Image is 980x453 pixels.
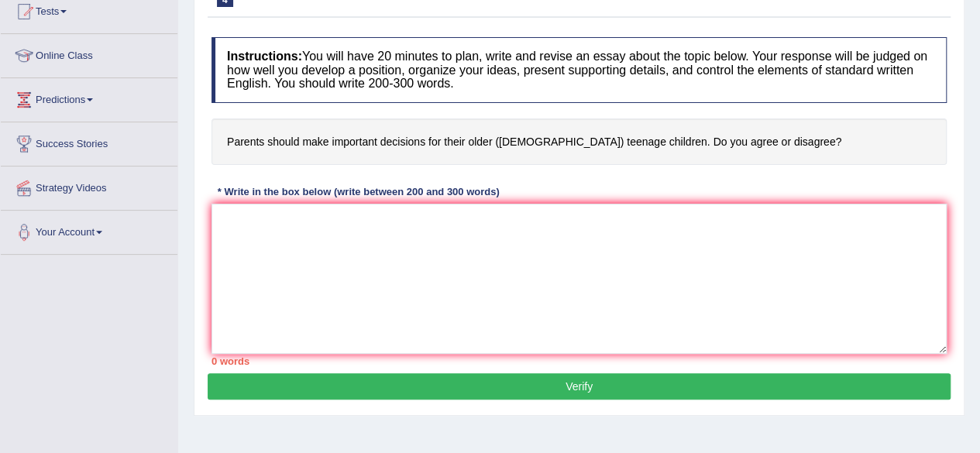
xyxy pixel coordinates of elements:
h4: Parents should make important decisions for their older ([DEMOGRAPHIC_DATA]) teenage children. Do... [211,118,947,166]
div: * Write in the box below (write between 200 and 300 words) [211,184,505,199]
a: Predictions [1,78,177,117]
a: Success Stories [1,122,177,161]
button: Verify [208,373,951,400]
a: Online Class [1,34,177,73]
h4: You will have 20 minutes to plan, write and revise an essay about the topic below. Your response ... [211,37,947,103]
div: 0 words [211,354,947,369]
a: Your Account [1,211,177,249]
b: Instructions: [227,50,302,63]
a: Strategy Videos [1,166,177,205]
